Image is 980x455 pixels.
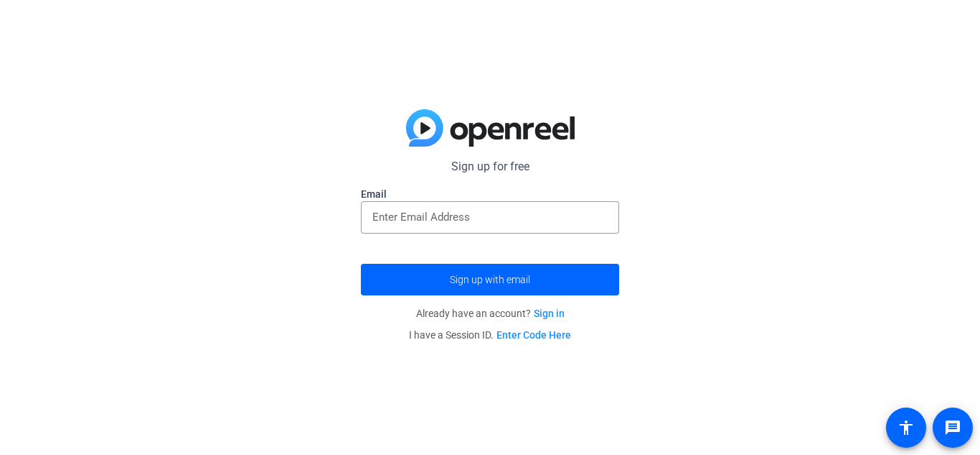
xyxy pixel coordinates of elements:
mat-icon: message [944,419,961,436]
input: Enter Email Address [372,208,608,226]
button: Sign up with email [361,264,619,295]
mat-icon: accessibility [897,419,915,436]
a: Enter Code Here [496,329,571,341]
span: I have a Session ID. [409,329,571,341]
label: Email [361,187,619,201]
a: Sign in [534,308,565,319]
p: Sign up for free [361,158,619,175]
img: blue-gradient.svg [406,109,575,147]
span: Already have an account? [416,308,565,319]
